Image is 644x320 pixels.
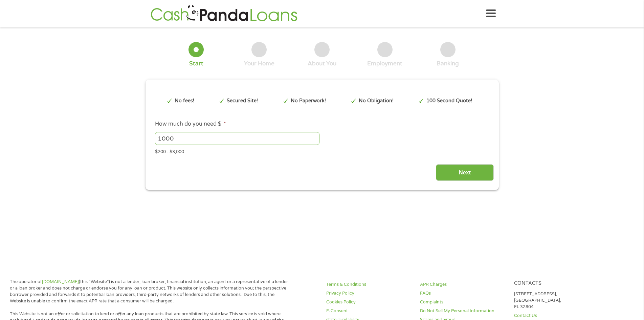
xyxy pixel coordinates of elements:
[514,280,600,287] h4: Contacts
[175,97,194,105] p: No fees!
[326,281,412,288] a: Terms & Conditions
[155,146,489,155] div: $200 - $3,000
[420,281,506,288] a: APR Charges
[437,60,459,67] div: Banking
[10,279,292,304] p: The operator of (this “Website”) is not a lender, loan broker, financial institution, an agent or...
[420,308,506,314] a: Do Not Sell My Personal Information
[189,60,203,67] div: Start
[227,97,258,105] p: Secured Site!
[42,279,79,284] a: [DOMAIN_NAME]
[367,60,402,67] div: Employment
[420,299,506,305] a: Complaints
[420,290,506,297] a: FAQs
[155,121,226,128] label: How much do you need $
[308,60,336,67] div: About You
[291,97,326,105] p: No Paperwork!
[426,97,472,105] p: 100 Second Quote!
[244,60,274,67] div: Your Home
[514,291,600,310] p: [STREET_ADDRESS], [GEOGRAPHIC_DATA], FL 32804.
[326,299,412,305] a: Cookies Policy
[436,164,494,181] input: Next
[326,308,412,314] a: E-Consent
[359,97,394,105] p: No Obligation!
[326,290,412,297] a: Privacy Policy
[149,4,299,23] img: GetLoanNow Logo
